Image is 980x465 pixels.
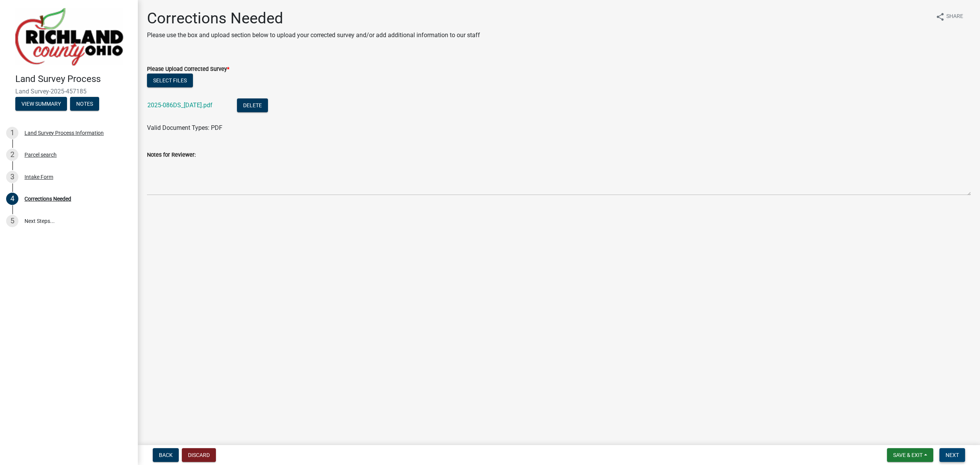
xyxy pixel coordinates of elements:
[15,101,67,107] wm-modal-confirm: Summary
[70,97,99,111] button: Notes
[893,452,923,458] span: Save & Exit
[6,171,18,183] div: 3
[6,127,18,139] div: 1
[237,98,268,112] button: Delete
[182,448,216,462] button: Discard
[147,152,196,158] label: Notes for Reviewer:
[237,102,268,110] wm-modal-confirm: Delete Document
[147,102,212,109] a: 2025-086DS_[DATE].pdf
[147,31,480,40] p: Please use the box and upload section below to upload your corrected survey and/or add additional...
[147,67,229,72] label: Please Upload Corrected Survey
[936,12,945,21] i: share
[6,215,18,227] div: 5
[6,149,18,161] div: 2
[147,9,480,28] h1: Corrections Needed
[6,193,18,205] div: 4
[887,448,933,462] button: Save & Exit
[15,88,122,95] span: Land Survey-2025-457185
[147,124,222,131] span: Valid Document Types: PDF
[15,8,123,65] img: Richland County, Ohio
[946,12,963,21] span: Share
[24,196,71,201] div: Corrections Needed
[15,74,132,85] h4: Land Survey Process
[929,9,969,24] button: shareShare
[153,448,179,462] button: Back
[147,74,193,87] button: Select files
[70,101,99,107] wm-modal-confirm: Notes
[24,130,104,136] div: Land Survey Process Information
[15,97,67,111] button: View Summary
[946,452,959,458] span: Next
[939,448,965,462] button: Next
[24,174,53,180] div: Intake Form
[24,152,57,157] div: Parcel search
[159,452,173,458] span: Back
